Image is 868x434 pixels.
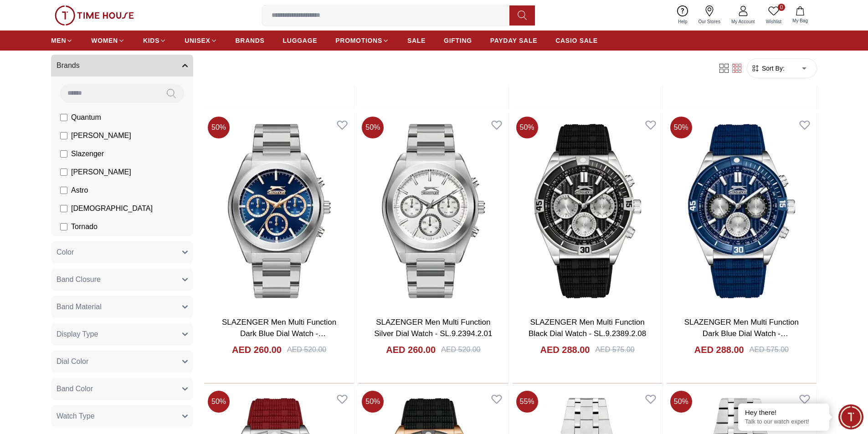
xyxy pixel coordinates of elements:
[693,4,726,27] a: Our Stores
[60,223,67,230] input: Tornado
[91,32,125,49] a: WOMEN
[407,32,426,49] a: SALE
[694,343,744,356] h4: AED 288.00
[374,318,492,338] a: SLAZENGER Men Multi Function Silver Dial Watch - SL.9.2394.2.01
[71,112,101,123] span: Quantum
[490,32,537,49] a: PAYDAY SALE
[778,4,785,11] span: 0
[745,408,822,417] div: Hey there!
[236,36,265,45] span: BRANDS
[51,32,73,49] a: MEN
[762,18,785,25] span: Wishlist
[386,343,436,356] h4: AED 260.00
[60,114,67,121] input: Quantum
[185,36,210,45] span: UNISEX
[51,269,193,291] button: Band Closure
[667,113,817,309] img: SLAZENGER Men Multi Function Dark Blue Dial Watch - SL.9.2389.2.06
[232,343,282,356] h4: AED 260.00
[60,150,67,158] input: Slazenger
[71,185,88,196] span: Astro
[51,378,193,400] button: Band Color
[185,32,217,49] a: UNISEX
[750,344,789,355] div: AED 575.00
[60,132,67,139] input: [PERSON_NAME]
[787,5,813,26] button: My Bag
[441,344,480,355] div: AED 520.00
[444,36,472,45] span: GIFTING
[60,205,67,212] input: [DEMOGRAPHIC_DATA]
[71,203,153,214] span: [DEMOGRAPHIC_DATA]
[56,274,101,285] span: Band Closure
[143,32,166,49] a: KIDS
[283,32,318,49] a: LUGGAGE
[56,329,98,340] span: Display Type
[670,391,692,413] span: 50 %
[362,391,384,413] span: 50 %
[555,36,598,45] span: CASIO SALE
[208,117,230,138] span: 50 %
[51,323,193,345] button: Display Type
[56,383,93,394] span: Band Color
[51,241,193,263] button: Color
[56,247,74,258] span: Color
[674,18,691,25] span: Help
[51,296,193,318] button: Band Material
[91,36,118,45] span: WOMEN
[838,404,863,429] div: Chat Widget
[789,17,812,24] span: My Bag
[555,32,598,49] a: CASIO SALE
[222,318,336,350] a: SLAZENGER Men Multi Function Dark Blue Dial Watch - SL.9.2394.2.05
[407,36,426,45] span: SALE
[55,5,134,26] img: ...
[751,64,785,73] button: Sort By:
[673,4,693,27] a: Help
[56,411,95,422] span: Watch Type
[71,130,131,141] span: [PERSON_NAME]
[143,36,159,45] span: KIDS
[760,64,785,73] span: Sort By:
[56,356,88,367] span: Dial Color
[71,167,131,178] span: [PERSON_NAME]
[358,113,508,309] img: SLAZENGER Men Multi Function Silver Dial Watch - SL.9.2394.2.01
[516,391,538,413] span: 55 %
[60,187,67,194] input: Astro
[51,36,66,45] span: MEN
[51,55,193,77] button: Brands
[529,318,646,338] a: SLAZENGER Men Multi Function Black Dial Watch - SL.9.2389.2.08
[208,391,230,413] span: 50 %
[283,36,318,45] span: LUGGAGE
[760,4,787,27] a: 0Wishlist
[56,301,102,312] span: Band Material
[56,60,80,71] span: Brands
[684,318,799,350] a: SLAZENGER Men Multi Function Dark Blue Dial Watch - SL.9.2389.2.06
[362,117,384,138] span: 50 %
[540,343,590,356] h4: AED 288.00
[595,344,634,355] div: AED 575.00
[51,405,193,427] button: Watch Type
[695,18,724,25] span: Our Stores
[71,221,98,232] span: Tornado
[236,32,265,49] a: BRANDS
[516,117,538,138] span: 50 %
[71,148,104,159] span: Slazenger
[513,113,663,309] img: SLAZENGER Men Multi Function Black Dial Watch - SL.9.2389.2.08
[670,117,692,138] span: 50 %
[335,36,382,45] span: PROMOTIONS
[60,168,67,176] input: [PERSON_NAME]
[444,32,472,49] a: GIFTING
[728,18,759,25] span: My Account
[204,113,354,309] img: SLAZENGER Men Multi Function Dark Blue Dial Watch - SL.9.2394.2.05
[335,32,389,49] a: PROMOTIONS
[490,36,537,45] span: PAYDAY SALE
[287,344,326,355] div: AED 520.00
[745,418,822,426] p: Talk to our watch expert!
[51,351,193,373] button: Dial Color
